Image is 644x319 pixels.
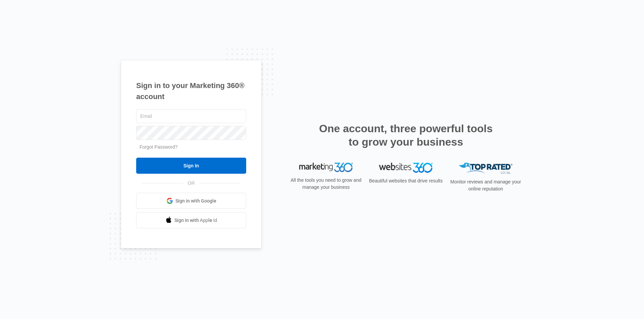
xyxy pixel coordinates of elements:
[136,193,246,209] a: Sign in with Google
[288,177,364,191] p: All the tools you need to grow and manage your business
[136,212,246,228] a: Sign in with Apple Id
[183,180,200,187] span: OR
[136,158,246,174] input: Sign In
[174,217,217,224] span: Sign in with Apple Id
[136,109,246,123] input: Email
[136,80,246,102] h1: Sign in to your Marketing 360® account
[317,122,495,149] h2: One account, three powerful tools to grow your business
[140,144,178,150] a: Forgot Password?
[299,163,353,172] img: Marketing 360
[379,163,433,172] img: Websites 360
[448,178,523,192] p: Monitor reviews and manage your online reputation
[175,197,216,205] span: Sign in with Google
[459,163,513,174] img: Top Rated Local
[368,177,443,184] p: Beautiful websites that drive results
